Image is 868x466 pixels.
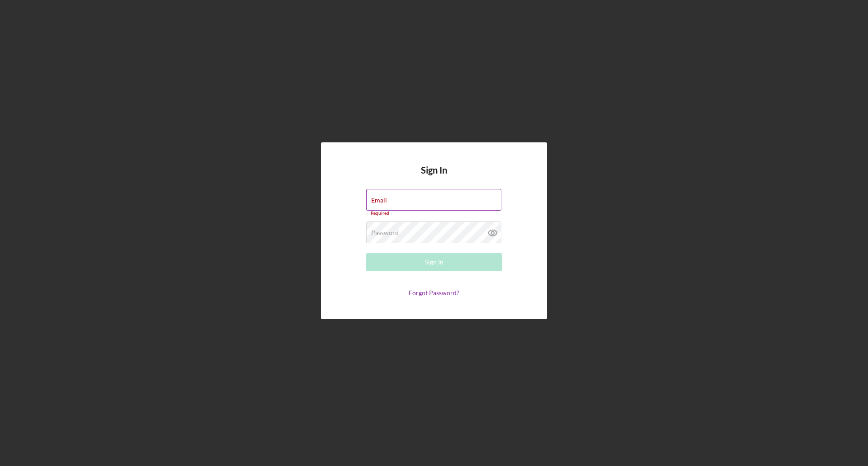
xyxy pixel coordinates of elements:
button: Sign In [366,253,502,271]
label: Password [371,229,399,236]
div: Sign In [425,253,443,271]
div: Required [366,211,502,216]
a: Forgot Password? [409,289,459,297]
h4: Sign In [421,165,447,189]
label: Email [371,197,387,204]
